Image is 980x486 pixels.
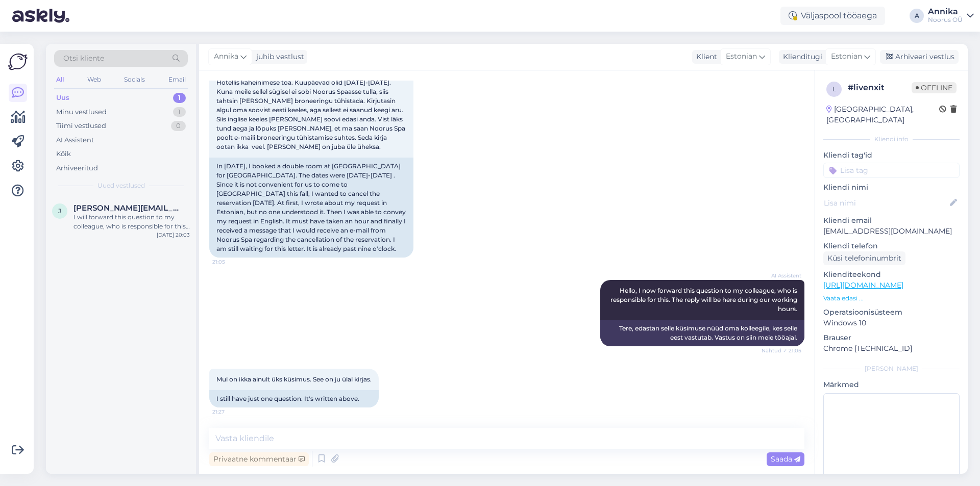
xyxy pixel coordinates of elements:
[848,82,912,94] div: # livenxit
[823,318,960,328] p: Windows 10
[122,73,147,86] div: Socials
[212,408,251,416] span: 21:27
[63,53,104,64] span: Otsi kliente
[157,231,190,239] div: [DATE] 20:03
[779,52,822,62] div: Klienditugi
[209,158,413,258] div: In [DATE], I booked a double room at [GEOGRAPHIC_DATA] for [GEOGRAPHIC_DATA]. The dates were [DAT...
[823,343,960,354] p: Chrome [TECHNICAL_ID]
[252,52,304,62] div: juhib vestlust
[928,8,974,24] a: AnnikaNoorus OÜ
[824,197,948,209] input: Lisa nimi
[56,121,106,131] div: Tiimi vestlused
[823,226,960,237] p: [EMAIL_ADDRESS][DOMAIN_NAME]
[173,107,186,117] div: 1
[928,16,963,24] div: Noorus OÜ
[56,135,94,145] div: AI Assistent
[73,213,190,231] div: I will forward this question to my colleague, who is responsible for this. The reply will be here...
[56,149,71,159] div: Kõik
[692,52,717,62] div: Klient
[823,364,960,373] div: [PERSON_NAME]
[97,181,145,190] span: Uued vestlused
[8,52,28,71] img: Askly Logo
[880,50,959,64] div: Arhiveeri vestlus
[831,51,862,62] span: Estonian
[780,7,885,25] div: Väljaspool tööaega
[823,135,960,144] div: Kliendi info
[910,9,924,23] div: A
[823,280,903,290] a: [URL][DOMAIN_NAME]
[214,51,238,62] span: Annika
[832,85,836,93] span: l
[771,454,800,464] span: Saada
[56,93,69,103] div: Uus
[85,73,103,86] div: Web
[823,215,960,226] p: Kliendi email
[209,390,379,407] div: I still have just one question. It's written above.
[216,375,372,383] span: Mul on ikka ainult üks küsimus. See on ju ülal kirjas.
[209,452,309,466] div: Privaatne kommentaar
[56,107,107,117] div: Minu vestlused
[216,69,407,150] span: 2025. a. juulis broneerisin Reet Viikholmi nimele Noorus Spaa Hotellis kaheinimese toa. Kuupäevad...
[823,182,960,193] p: Kliendi nimi
[823,163,960,178] input: Lisa tag
[762,347,801,354] span: Nähtud ✓ 21:05
[928,8,963,16] div: Annika
[56,163,98,173] div: Arhiveeritud
[823,294,960,303] p: Vaata edasi ...
[823,307,960,318] p: Operatsioonisüsteem
[823,241,960,251] p: Kliendi telefon
[726,51,757,62] span: Estonian
[823,332,960,343] p: Brauser
[823,269,960,280] p: Klienditeekond
[73,203,180,213] span: jelenaparamonova@list.ru
[912,82,957,93] span: Offline
[212,258,251,266] span: 21:05
[171,121,186,131] div: 0
[826,104,939,125] div: [GEOGRAPHIC_DATA], [GEOGRAPHIC_DATA]
[823,251,905,265] div: Küsi telefoninumbrit
[600,320,804,346] div: Tere, edastan selle küsimuse nüüd oma kolleegile, kes selle eest vastutab. Vastus on siin meie tö...
[823,150,960,161] p: Kliendi tag'id
[610,287,799,313] span: Hello, I now forward this question to my colleague, who is responsible for this. The reply will b...
[763,272,801,279] span: AI Assistent
[173,93,186,103] div: 1
[166,73,188,86] div: Email
[823,379,960,390] p: Märkmed
[54,73,66,86] div: All
[58,207,61,215] span: j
